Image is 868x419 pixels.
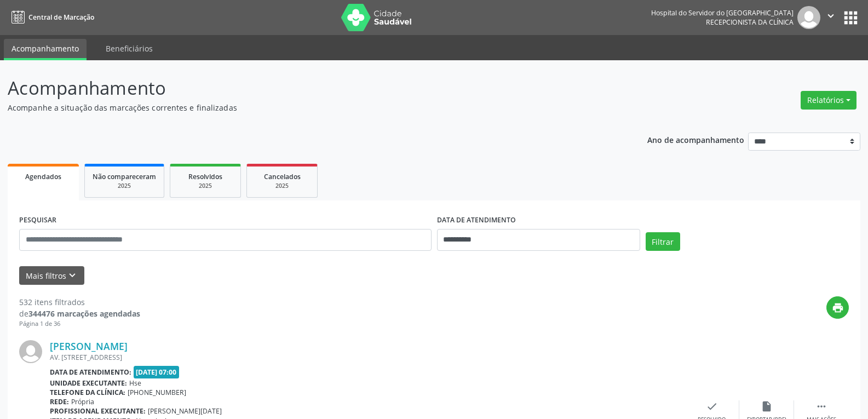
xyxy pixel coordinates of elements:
b: Profissional executante: [50,406,146,416]
button:  [820,6,841,29]
p: Ano de acompanhamento [647,133,744,146]
label: DATA DE ATENDIMENTO [437,212,516,229]
span: [PHONE_NUMBER] [128,388,186,397]
a: Central de Marcação [8,8,94,26]
span: Cancelados [264,172,301,181]
div: 2025 [178,182,233,190]
a: Acompanhamento [4,39,87,60]
a: Beneficiários [98,39,160,58]
button: apps [841,8,860,27]
div: AV. [STREET_ADDRESS] [50,353,685,362]
div: Página 1 de 36 [19,319,140,329]
b: Telefone da clínica: [50,388,125,397]
button: Filtrar [646,232,680,251]
span: [DATE] 07:00 [134,366,180,378]
i: check [706,400,718,412]
span: Recepcionista da clínica [706,18,794,27]
b: Rede: [50,397,69,406]
i: insert_drive_file [761,400,773,412]
i:  [825,10,837,22]
span: Não compareceram [93,172,156,181]
button: Relatórios [801,91,856,110]
div: Hospital do Servidor do [GEOGRAPHIC_DATA] [651,8,794,18]
label: PESQUISAR [19,212,56,229]
span: Resolvidos [188,172,222,181]
div: 2025 [255,182,309,190]
a: [PERSON_NAME] [50,340,128,352]
div: 532 itens filtrados [19,296,140,308]
p: Acompanhamento [8,74,605,102]
span: [PERSON_NAME][DATE] [148,406,222,416]
img: img [19,340,42,363]
div: de [19,308,140,319]
button: Mais filtroskeyboard_arrow_down [19,266,84,285]
span: Hse [129,378,141,388]
p: Acompanhe a situação das marcações correntes e finalizadas [8,102,605,113]
button: print [826,296,849,319]
i: keyboard_arrow_down [66,269,78,282]
i: print [832,302,844,314]
strong: 344476 marcações agendadas [28,308,140,319]
span: Agendados [25,172,61,181]
img: img [797,6,820,29]
b: Data de atendimento: [50,368,131,377]
div: 2025 [93,182,156,190]
i:  [815,400,827,412]
span: Própria [71,397,94,406]
span: Central de Marcação [28,13,94,22]
b: Unidade executante: [50,378,127,388]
